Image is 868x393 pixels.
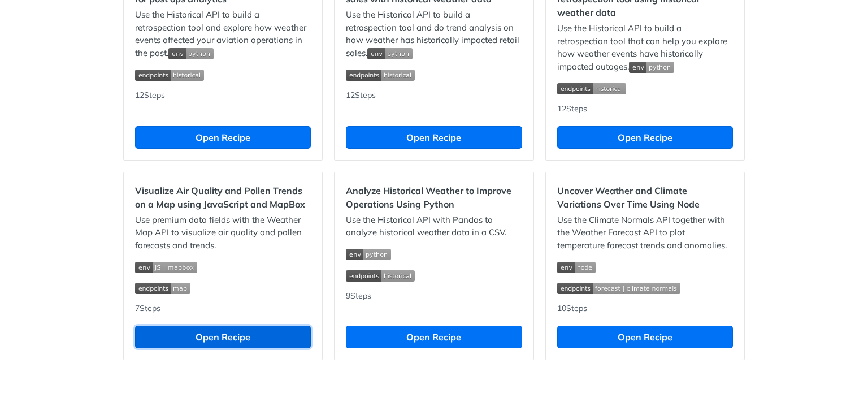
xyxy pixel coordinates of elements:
[346,68,522,81] span: Expand image
[135,282,311,295] span: Expand image
[557,126,733,149] button: Open Recipe
[135,214,311,252] p: Use premium data fields with the Weather Map API to visualize air quality and pollen forecasts an...
[557,283,680,294] img: endpoint
[629,62,674,73] img: env
[346,269,522,282] span: Expand image
[346,184,522,211] h2: Analyze Historical Weather to Improve Operations Using Python
[557,282,733,295] span: Expand image
[346,126,522,149] button: Open Recipe
[557,103,733,115] div: 12 Steps
[168,48,214,59] img: env
[557,260,733,273] span: Expand image
[557,184,733,211] h2: Uncover Weather and Climate Variations Over Time Using Node
[367,47,413,58] span: Expand image
[135,8,311,59] p: Use the Historical API to build a retrospection tool and explore how weather events affected your...
[557,262,596,273] img: env
[135,70,204,81] img: endpoint
[629,61,674,72] span: Expand image
[346,326,522,348] button: Open Recipe
[168,47,214,58] span: Expand image
[135,326,311,348] button: Open Recipe
[557,303,733,314] div: 10 Steps
[135,184,311,211] h2: Visualize Air Quality and Pollen Trends on a Map using JavaScript and MapBox
[557,326,733,348] button: Open Recipe
[346,249,391,260] img: env
[346,248,522,261] span: Expand image
[557,214,733,252] p: Use the Climate Normals API together with the Weather Forecast API to plot temperature forecast t...
[135,68,311,81] span: Expand image
[557,83,626,94] img: endpoint
[135,303,311,314] div: 7 Steps
[135,262,197,273] img: env
[135,126,311,149] button: Open Recipe
[346,8,522,59] p: Use the Historical API to build a retrospection tool and do trend analysis on how weather has his...
[367,48,413,59] img: env
[346,214,522,239] p: Use the Historical API with Pandas to analyze historical weather data in a CSV.
[346,270,415,282] img: endpoint
[346,290,522,315] div: 9 Steps
[135,260,311,273] span: Expand image
[557,22,733,73] p: Use the Historical API to build a retrospection tool that can help you explore how weather events...
[135,283,190,294] img: endpoint
[557,81,733,94] span: Expand image
[346,70,415,81] img: endpoint
[346,89,522,115] div: 12 Steps
[135,89,311,115] div: 12 Steps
